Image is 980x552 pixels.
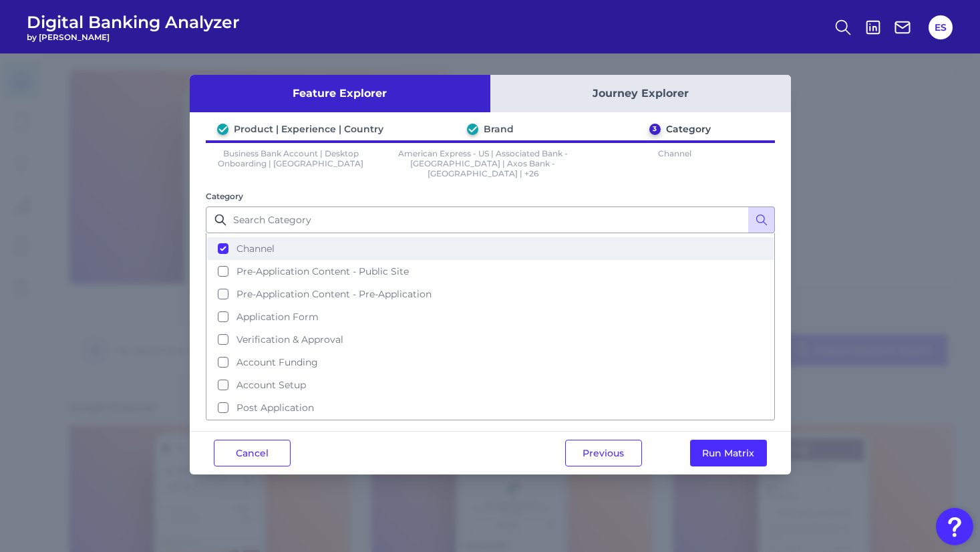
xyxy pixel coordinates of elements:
[207,374,774,396] button: Account Setup
[236,243,275,255] span: Channel
[936,508,973,545] button: Open Resource Center
[236,402,314,414] span: Post Application
[490,75,791,112] button: Journey Explorer
[207,351,774,374] button: Account Funding
[207,260,774,283] button: Pre-Application Content - Public Site
[236,288,432,300] span: Pre-Application Content - Pre-Application
[207,305,774,328] button: Application Form
[27,12,240,32] span: Digital Banking Analyzer
[484,123,514,135] div: Brand
[236,311,319,323] span: Application Form
[214,440,291,466] button: Cancel
[234,123,383,135] div: Product | Experience | Country
[207,328,774,351] button: Verification & Approval
[206,191,243,201] label: Category
[207,283,774,305] button: Pre-Application Content - Pre-Application
[236,333,343,346] span: Verification & Approval
[929,15,953,39] button: ES
[397,148,568,178] p: American Express - US | Associated Bank - [GEOGRAPHIC_DATA] | Axos Bank - [GEOGRAPHIC_DATA] | +26
[690,440,767,466] button: Run Matrix
[207,396,774,419] button: Post Application
[207,237,774,260] button: Channel
[27,32,240,42] span: by [PERSON_NAME]
[649,124,661,135] div: 3
[565,440,642,466] button: Previous
[666,123,711,135] div: Category
[590,148,761,178] p: Channel
[236,265,409,277] span: Pre-Application Content - Public Site
[206,148,377,178] p: Business Bank Account | Desktop Onboarding | [GEOGRAPHIC_DATA]
[236,356,318,368] span: Account Funding
[236,379,306,391] span: Account Setup
[190,75,490,112] button: Feature Explorer
[206,206,775,233] input: Search Category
